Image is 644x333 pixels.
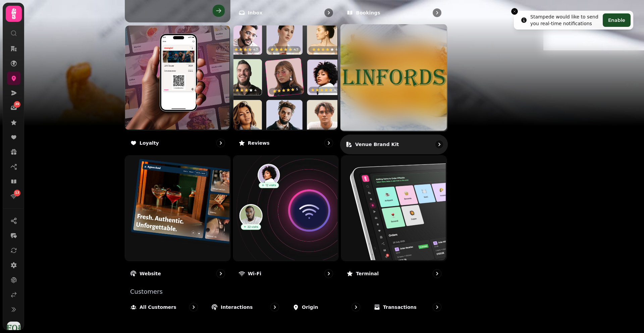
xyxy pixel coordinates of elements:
[130,289,447,295] p: Customers
[124,155,229,260] img: Website
[271,304,278,311] svg: go to
[368,297,447,317] a: Transactions
[248,140,270,146] p: Reviews
[15,102,19,107] span: 39
[341,155,447,283] a: TerminalTerminal
[434,304,440,311] svg: go to
[356,270,379,277] p: Terminal
[383,304,417,311] p: Transactions
[248,270,261,277] p: Wi-Fi
[325,140,332,146] svg: go to
[221,304,253,311] p: Interactions
[140,304,176,311] p: All customers
[325,9,332,16] svg: go to
[353,304,359,311] svg: go to
[340,24,447,131] img: aHR0cHM6Ly9maWxlcy5zdGFtcGVkZS5haS84YWVkYzEzYy1jYTViLTExZWUtOTYzZS0wYTU4YTlmZWFjMDIvbWVkaWEvNjkyN...
[125,297,203,317] a: All customers
[233,155,338,260] img: Wi-Fi
[603,13,631,27] button: Enable
[530,13,600,27] div: Stampede would like to send you real-time notifications
[7,101,20,114] a: 39
[206,297,284,317] a: Interactions
[233,25,338,130] img: Reviews
[125,25,230,153] a: LoyaltyLoyalty
[233,155,339,283] a: Wi-FiWi-Fi
[140,270,161,277] p: Website
[341,155,446,260] img: Terminal
[125,155,230,283] a: WebsiteWebsite
[325,270,332,277] svg: go to
[190,304,197,311] svg: go to
[124,25,229,130] img: Loyalty
[7,190,20,203] a: 13
[233,25,339,153] a: ReviewsReviews
[287,297,366,317] a: Origin
[15,191,19,195] span: 13
[511,8,518,15] button: Close toast
[217,270,224,277] svg: go to
[436,141,442,147] svg: go to
[355,141,399,147] p: Venue brand kit
[248,9,263,16] p: Inbox
[217,140,224,146] svg: go to
[140,140,159,146] p: Loyalty
[356,9,380,16] p: Bookings
[302,304,318,311] p: Origin
[340,24,448,154] a: Venue brand kitVenue brand kit
[434,9,440,16] svg: go to
[434,270,440,277] svg: go to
